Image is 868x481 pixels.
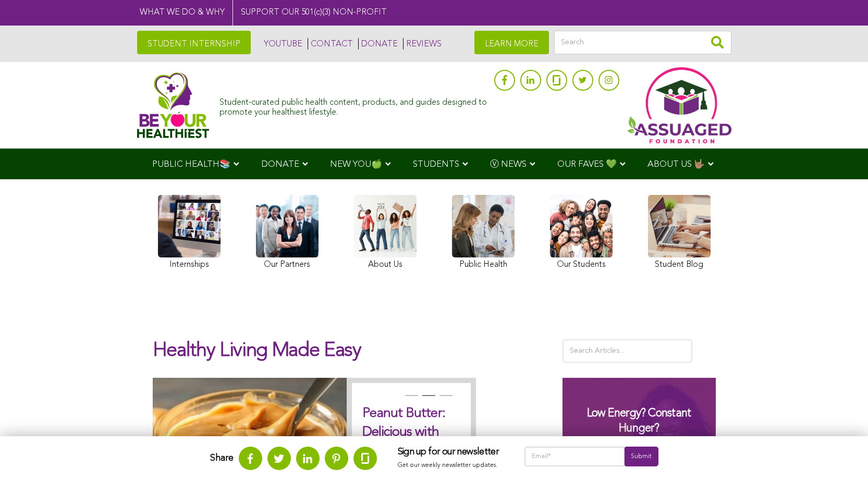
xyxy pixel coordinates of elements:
button: 1 of 3 [405,395,415,405]
h1: Healthy Living Made Easy [153,339,547,373]
button: 2 of 3 [422,395,433,405]
span: DONATE [261,160,299,169]
span: Ⓥ NEWS [490,160,527,169]
input: Search Articles... [563,339,693,363]
p: Get our weekly newsletter updates. [398,460,504,472]
img: glassdoor.svg [361,453,369,464]
h3: Sign up for our newsletter [398,447,504,458]
h3: Low Energy? Constant Hunger? [573,406,705,436]
span: STUDENTS [413,160,459,169]
a: STUDENT INTERNSHIP [137,31,251,54]
input: Submit [625,447,658,466]
a: DONATE [358,38,398,50]
span: OUR FAVES 💚 [557,160,617,169]
img: Assuaged App [627,67,731,143]
a: CONTACT [308,38,353,50]
div: Student-curated public health content, products, and guides designed to promote your healthiest l... [219,93,488,118]
a: LEARN MORE [474,31,549,54]
input: Search [554,31,731,54]
input: Email* [524,447,625,466]
h2: Peanut Butter: Delicious with Many Benefits [362,404,460,461]
span: PUBLIC HEALTH📚 [152,160,230,169]
div: Navigation Menu [137,149,731,179]
strong: Share [210,453,234,463]
button: 3 of 3 [439,395,450,405]
img: glassdoor [553,75,560,85]
a: YOUTUBE [261,38,302,50]
a: REVIEWS [403,38,442,50]
img: Assuaged [137,72,210,138]
span: NEW YOU🍏 [330,160,382,169]
span: ABOUT US 🤟🏽 [647,160,705,169]
iframe: Chat Widget [816,431,868,481]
